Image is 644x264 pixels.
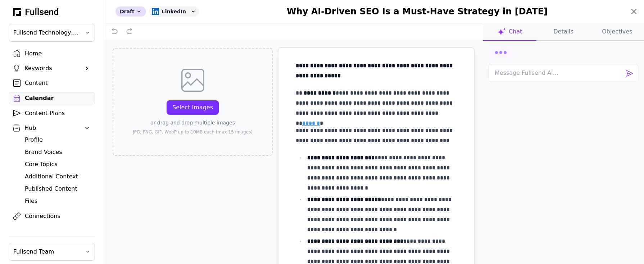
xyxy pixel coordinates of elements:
[150,119,235,126] p: or drag and drop multiple images
[251,6,584,17] h1: Why AI-Driven SEO Is a Must-Have Strategy in [DATE]
[115,6,146,17] div: Draft
[536,23,590,41] button: Details
[483,23,536,41] button: Chat
[590,23,644,41] button: Objectives
[133,129,253,135] p: JPG, PNG, GIF, WebP up to 10MB each (max 15 images)
[172,103,213,112] div: Select Images
[167,100,219,115] button: Select Images
[149,6,199,17] div: LinkedIn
